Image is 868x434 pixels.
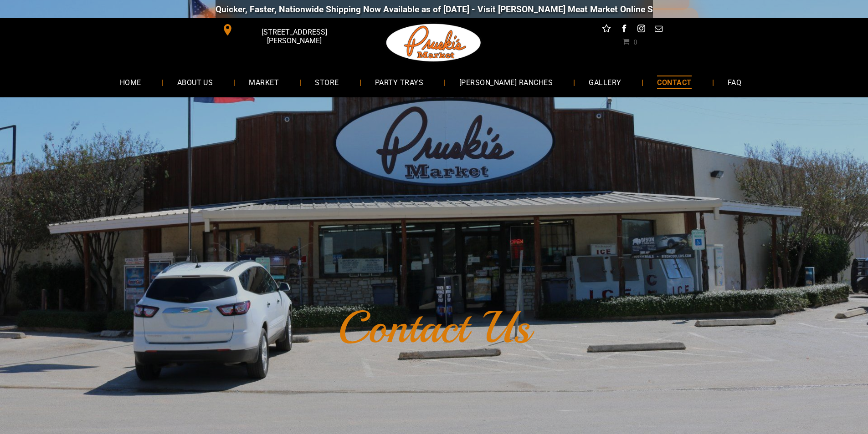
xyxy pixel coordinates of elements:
a: ABOUT US [164,70,227,94]
a: HOME [106,70,155,94]
a: email [652,23,664,37]
a: FAQ [714,70,755,94]
span: [STREET_ADDRESS][PERSON_NAME] [235,23,353,50]
a: PARTY TRAYS [361,70,437,94]
a: STORE [301,70,352,94]
a: MARKET [235,70,293,94]
a: CONTACT [643,70,705,94]
a: [STREET_ADDRESS][PERSON_NAME] [216,23,355,37]
a: facebook [618,23,630,37]
a: GALLERY [575,70,635,94]
a: [PERSON_NAME] RANCHES [446,70,566,94]
span: 0 [633,38,637,45]
a: Social network [601,23,612,37]
img: Pruski-s+Market+HQ+Logo2-259w.png [385,18,483,67]
font: Contact Us [338,299,530,356]
a: instagram [635,23,647,37]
